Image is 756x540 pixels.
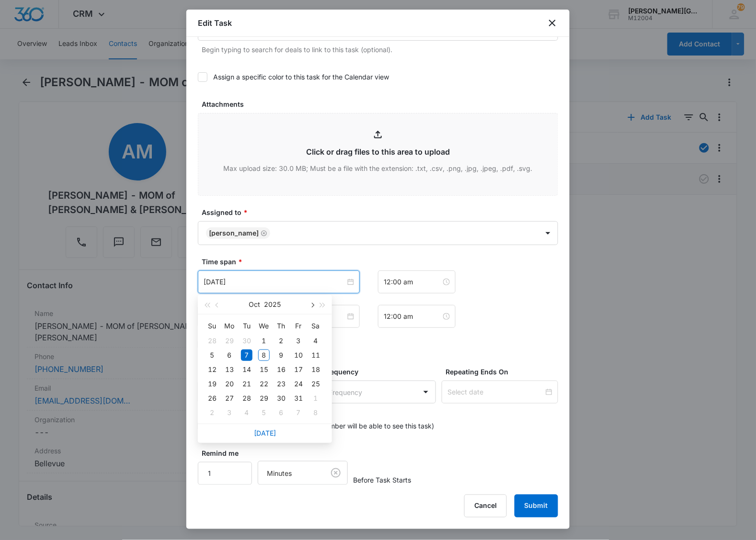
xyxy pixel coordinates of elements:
div: 26 [206,393,218,404]
div: 29 [224,335,235,347]
div: 18 [310,364,321,375]
th: We [255,318,273,334]
td: 2025-10-22 [255,377,273,391]
div: 1 [310,393,321,404]
td: 2025-10-04 [307,334,324,348]
td: 2025-10-07 [238,348,255,362]
div: 17 [293,364,304,375]
td: 2025-10-12 [204,362,221,377]
td: 2025-10-10 [290,348,307,362]
td: 2025-10-28 [238,391,255,405]
div: 12 [206,364,218,375]
td: 2025-10-09 [273,348,290,362]
div: 4 [310,335,321,347]
td: 2025-11-07 [290,405,307,420]
a: [DATE] [254,429,276,437]
input: 12:00 am [384,277,441,287]
div: 16 [275,364,287,375]
div: 8 [310,407,321,418]
td: 2025-10-20 [221,377,238,391]
div: 14 [241,364,252,375]
div: 19 [206,378,218,390]
td: 2025-09-29 [221,334,238,348]
div: 7 [241,349,252,361]
div: 11 [310,349,321,361]
td: 2025-10-13 [221,362,238,377]
div: 5 [258,407,270,418]
div: 27 [224,393,235,404]
div: 4 [241,407,252,418]
div: 3 [224,407,235,418]
div: 25 [310,378,321,390]
th: Su [204,318,221,334]
label: Assign a specific color to this task for the Calendar view [198,72,558,82]
td: 2025-10-02 [273,334,290,348]
th: Th [273,318,290,334]
div: Remove Alexandre Ruzhinskiy [259,230,267,236]
div: 23 [275,378,287,390]
td: 2025-11-03 [221,405,238,420]
label: Assigned to [202,207,562,217]
td: 2025-10-18 [307,362,324,377]
td: 2025-10-05 [204,348,221,362]
td: 2025-11-01 [307,391,324,405]
div: 21 [241,378,252,390]
span: Before Task Starts [354,475,412,485]
td: 2025-10-25 [307,377,324,391]
div: 2 [275,335,287,347]
input: Select date [447,387,544,397]
label: Time span [202,257,562,267]
div: 20 [224,378,235,390]
div: 5 [206,349,218,361]
div: 9 [275,349,287,361]
td: 2025-11-04 [238,405,255,420]
label: Repeating Ends On [446,367,562,377]
div: 6 [275,407,287,418]
input: Oct 7, 2025 [204,277,345,287]
div: 30 [275,393,287,404]
td: 2025-10-01 [255,334,273,348]
td: 2025-10-17 [290,362,307,377]
td: 2025-10-08 [255,348,273,362]
th: Mo [221,318,238,334]
td: 2025-10-03 [290,334,307,348]
button: close [547,17,558,29]
div: 28 [241,393,252,404]
button: Clear [328,465,344,481]
div: 2 [206,407,218,418]
th: Fr [290,318,307,334]
td: 2025-11-05 [255,405,273,420]
h1: Edit Task [198,17,232,29]
div: 3 [293,335,304,347]
input: 12:00 am [384,311,441,322]
div: 15 [258,364,270,375]
div: 22 [258,378,270,390]
label: Attachments [202,99,562,109]
td: 2025-10-29 [255,391,273,405]
button: 2025 [264,295,281,314]
div: 30 [241,335,252,347]
td: 2025-09-28 [204,334,221,348]
label: Remind me [202,448,256,458]
button: Oct [249,295,261,314]
div: 10 [293,349,304,361]
div: 6 [224,349,235,361]
td: 2025-10-11 [307,348,324,362]
td: 2025-10-30 [273,391,290,405]
td: 2025-10-31 [290,391,307,405]
div: 31 [293,393,304,404]
div: 29 [258,393,270,404]
td: 2025-10-27 [221,391,238,405]
th: Tu [238,318,255,334]
label: Frequency [324,367,440,377]
td: 2025-10-23 [273,377,290,391]
td: 2025-09-30 [238,334,255,348]
div: 7 [293,407,304,418]
td: 2025-10-06 [221,348,238,362]
input: Number [198,462,252,485]
td: 2025-10-14 [238,362,255,377]
td: 2025-11-02 [204,405,221,420]
td: 2025-10-26 [204,391,221,405]
p: Begin typing to search for deals to link to this task (optional). [202,45,558,55]
div: 28 [206,335,218,347]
